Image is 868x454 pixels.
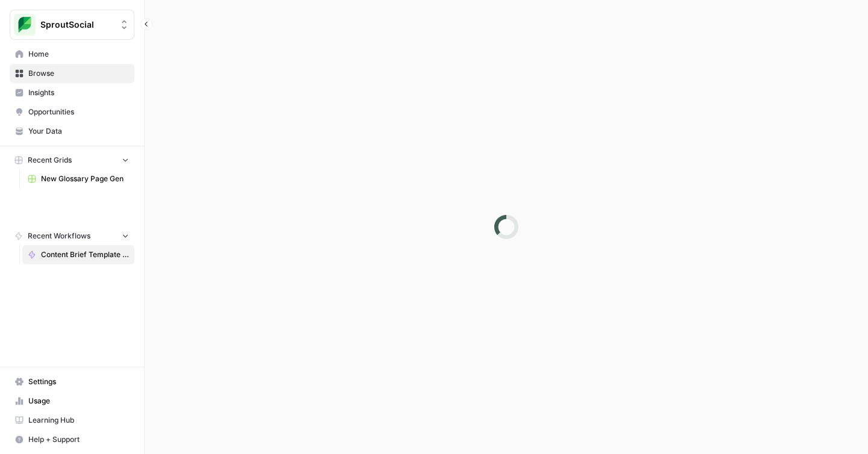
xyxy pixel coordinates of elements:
[10,430,134,449] button: Help + Support
[28,434,129,445] span: Help + Support
[10,151,134,169] button: Recent Grids
[28,376,129,387] span: Settings
[40,19,113,31] span: SproutSocial
[10,45,134,64] a: Home
[10,64,134,83] a: Browse
[22,169,134,188] a: New Glossary Page Gen
[10,411,134,430] a: Learning Hub
[28,49,129,60] span: Home
[28,415,129,426] span: Learning Hub
[22,245,134,264] a: Content Brief Template Gen
[28,231,90,241] span: Recent Workflows
[41,249,129,260] span: Content Brief Template Gen
[28,155,72,166] span: Recent Grids
[10,122,134,141] a: Your Data
[41,173,129,184] span: New Glossary Page Gen
[14,14,36,36] img: SproutSocial Logo
[10,10,134,40] button: Workspace: SproutSocial
[10,227,134,245] button: Recent Workflows
[28,68,129,79] span: Browse
[10,372,134,391] a: Settings
[28,107,129,117] span: Opportunities
[28,396,129,406] span: Usage
[10,102,134,122] a: Opportunities
[28,126,129,137] span: Your Data
[10,391,134,411] a: Usage
[28,87,129,98] span: Insights
[10,83,134,102] a: Insights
